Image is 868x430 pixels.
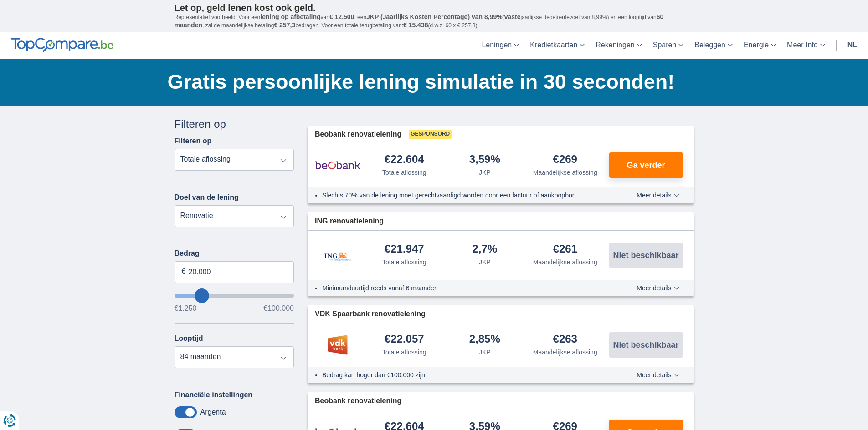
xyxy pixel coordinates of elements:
[590,32,647,59] a: Rekeningen
[263,305,294,312] span: €100.000
[175,294,294,298] input: wantToBorrow
[689,32,738,59] a: Beleggen
[637,285,679,291] span: Meer details
[175,391,253,399] label: Financiële instellingen
[524,32,590,59] a: Kredietkaarten
[472,243,497,256] div: 2,7%
[613,251,678,259] span: Niet beschikbaar
[200,408,226,416] label: Argenta
[553,334,577,346] div: €263
[409,130,452,139] span: Gesponsord
[781,32,831,59] a: Meer Info
[315,129,401,140] span: Beobank renovatielening
[630,284,686,292] button: Meer details
[476,32,524,59] a: Leningen
[647,32,689,59] a: Sparen
[175,13,694,30] p: Representatief voorbeeld: Voor een van , een ( jaarlijkse debetrentevoet van 8,99%) en een loopti...
[175,334,203,343] label: Looptijd
[609,243,683,268] button: Niet beschikbaar
[630,371,686,379] button: Meer details
[609,152,683,178] button: Ga verder
[637,192,679,198] span: Meer details
[11,38,113,52] img: TopCompare
[479,348,491,357] div: JKP
[842,32,863,59] a: nl
[175,2,694,13] p: Let op, geld lenen kost ook geld.
[533,168,597,177] div: Maandelijkse aflossing
[553,243,577,256] div: €261
[385,334,424,346] div: €22.057
[385,243,424,256] div: €21.947
[168,68,694,96] h1: Gratis persoonlijke lening simulatie in 30 seconden!
[403,21,428,29] span: € 15.438
[469,334,500,346] div: 2,85%
[613,341,678,349] span: Niet beschikbaar
[175,116,294,132] div: Filteren op
[533,258,597,267] div: Maandelijkse aflossing
[322,370,603,379] li: Bedrag kan hoger dan €100.000 zijn
[315,396,401,406] span: Beobank renovatielening
[738,32,781,59] a: Energie
[329,13,354,20] span: € 12.500
[504,13,521,20] span: vaste
[469,154,500,166] div: 3,59%
[315,216,384,227] span: ING renovatielening
[175,305,197,312] span: €1.250
[627,161,665,169] span: Ga verder
[385,154,424,166] div: €22.604
[315,309,426,319] span: VDK Spaarbank renovatielening
[637,372,679,378] span: Meer details
[182,267,186,277] span: €
[175,137,212,145] label: Filteren op
[322,191,603,200] li: Slechts 70% van de lening moet gerechtvaardigd worden door een factuur of aankoopbon
[315,334,360,356] img: product.pl.alt VDK bank
[382,258,426,267] div: Totale aflossing
[315,240,360,270] img: product.pl.alt ING
[274,21,295,29] span: € 257,3
[315,154,360,177] img: product.pl.alt Beobank
[366,13,503,20] span: JKP (Jaarlijks Kosten Percentage) van 8,99%
[175,193,239,202] label: Doel van de lening
[260,13,320,20] span: lening op afbetaling
[553,154,577,166] div: €269
[175,249,294,258] label: Bedrag
[479,258,491,267] div: JKP
[382,168,426,177] div: Totale aflossing
[322,283,603,293] li: Minimumduurtijd reeds vanaf 6 maanden
[609,332,683,358] button: Niet beschikbaar
[630,192,686,199] button: Meer details
[382,348,426,357] div: Totale aflossing
[533,348,597,357] div: Maandelijkse aflossing
[175,13,664,29] span: 60 maanden
[479,168,491,177] div: JKP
